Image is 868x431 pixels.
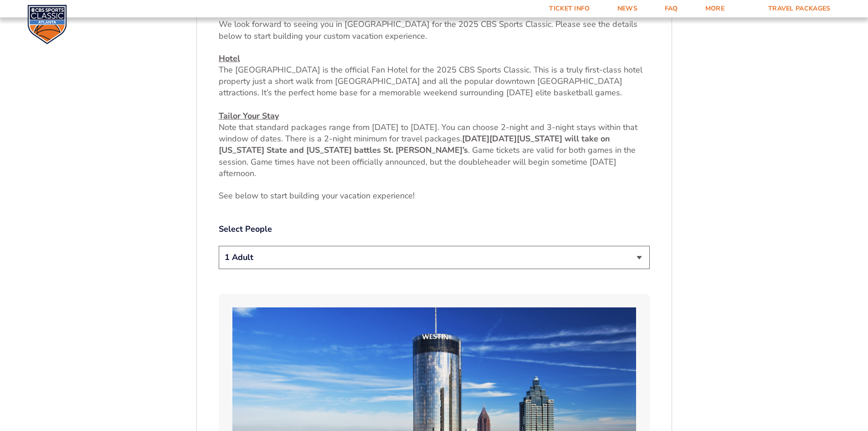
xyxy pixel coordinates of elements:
span: Note that standard packages range from [DATE] to [DATE]. You can choose 2-night and 3-night stays... [219,122,637,144]
img: CBS Sports Classic [27,5,67,44]
label: Select People [219,223,650,235]
u: Hotel [219,53,240,64]
span: . Game tickets are valid for both games in the session. Game times have not been officially annou... [219,145,636,178]
span: The [GEOGRAPHIC_DATA] is the official Fan Hotel for the 2025 CBS Sports Classic. This is a truly ... [219,64,642,98]
strong: [US_STATE] will take on [US_STATE] State and [US_STATE] battles St. [PERSON_NAME]’s [219,133,610,156]
strong: [DATE][DATE] [462,133,517,144]
p: We look forward to seeing you in [GEOGRAPHIC_DATA] for the 2025 CBS Sports Classic. Please see th... [219,19,650,42]
u: Tailor Your Stay [219,110,279,121]
p: See below to start building your vacation e [219,190,650,202]
span: xperience! [377,190,415,201]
